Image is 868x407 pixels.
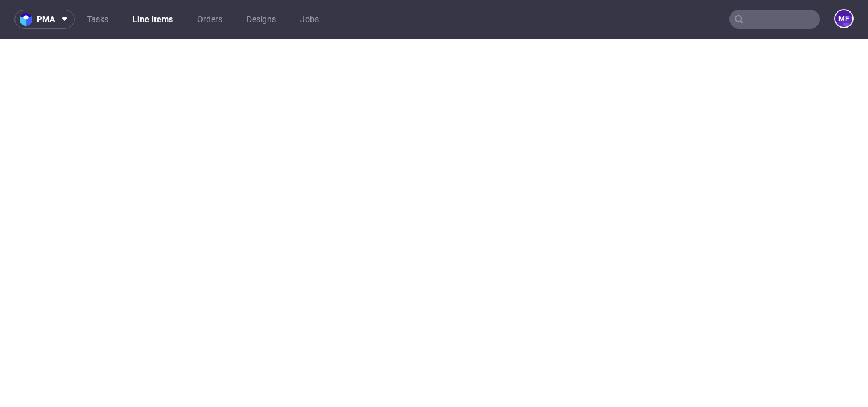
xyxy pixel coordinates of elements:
span: pma [37,15,55,23]
a: Jobs [293,10,326,29]
img: logo [20,13,37,26]
button: pma [14,10,75,29]
a: Orders [190,10,230,29]
figcaption: MF [835,10,852,27]
a: Line Items [125,10,180,29]
a: Designs [239,10,283,29]
a: Tasks [80,10,116,29]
